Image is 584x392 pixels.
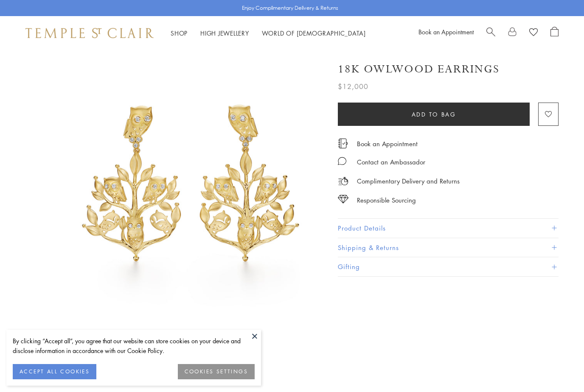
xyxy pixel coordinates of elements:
[13,336,255,356] div: By clicking “Accept all”, you agree that our website can store cookies on your device and disclos...
[338,257,559,276] button: Gifting
[357,195,416,206] div: Responsible Sourcing
[338,176,348,186] img: icon_delivery.svg
[200,29,249,37] a: High JewelleryHigh Jewellery
[242,4,338,12] p: Enjoy Complimentary Delivery & Returns
[338,219,559,238] button: Product Details
[338,157,346,165] img: MessageIcon-01_2.svg
[55,50,325,320] img: 18K Owlwood Earrings
[13,364,96,379] button: ACCEPT ALL COOKIES
[171,29,188,37] a: ShopShop
[178,364,255,379] button: COOKIES SETTINGS
[357,157,425,167] div: Contact an Ambassador
[338,103,530,126] button: Add to bag
[338,81,368,92] span: $12,000
[338,238,559,257] button: Shipping & Returns
[25,28,154,38] img: Temple St. Clair
[529,27,538,39] a: View Wishlist
[418,28,474,36] a: Book an Appointment
[412,110,456,119] span: Add to bag
[262,29,366,37] a: World of [DEMOGRAPHIC_DATA]World of [DEMOGRAPHIC_DATA]
[357,176,460,186] p: Complimentary Delivery and Returns
[338,139,348,148] img: icon_appointment.svg
[338,62,500,77] h1: 18K Owlwood Earrings
[550,27,559,39] a: Open Shopping Bag
[542,352,576,384] iframe: Gorgias live chat messenger
[486,27,495,39] a: Search
[338,195,348,203] img: icon_sourcing.svg
[357,139,418,148] a: Book an Appointment
[171,28,366,39] nav: Main navigation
